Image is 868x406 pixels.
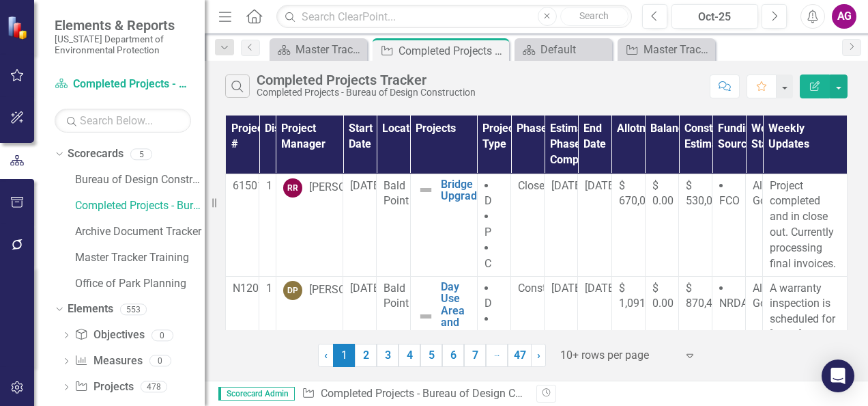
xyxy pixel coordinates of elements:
span: Closeout [518,179,560,192]
span: › [537,349,540,362]
span: $ 0.00 [652,282,674,310]
span: Search [579,10,609,21]
img: Not Defined [418,308,434,325]
a: Objectives [74,327,144,343]
td: Double-Click to Edit [679,276,712,379]
span: Scorecard Admin [218,387,295,401]
td: Double-Click to Edit [746,174,763,276]
a: Completed Projects - Bureau of Design Construction [321,387,570,400]
span: All Go [753,282,766,310]
a: 2 [355,344,377,367]
td: Double-Click to Edit Right Click for Context Menu [410,174,477,276]
td: Double-Click to Edit [611,174,645,276]
td: Double-Click to Edit [259,174,276,276]
td: Double-Click to Edit [377,276,410,379]
span: Bald Point [384,179,409,208]
a: Scorecards [68,146,124,162]
span: FCO [719,194,740,207]
div: 0 [151,329,173,341]
span: Construction [518,282,579,295]
span: NRDA [719,297,748,310]
td: Double-Click to Edit [578,174,611,276]
td: Double-Click to Edit [226,276,259,379]
div: Completed Projects - Bureau of Design Construction [257,87,476,98]
td: Double-Click to Edit [645,276,678,379]
span: 1 [266,179,272,192]
span: 1 [333,344,355,367]
a: Bridge Upgrades [441,178,489,202]
span: Elements & Reports [55,17,191,33]
div: [PERSON_NAME] [309,180,391,195]
input: Search Below... [55,109,191,133]
div: RR [283,178,302,198]
button: Search [560,7,628,26]
div: Open Intercom Messenger [822,360,854,392]
a: Projects [74,379,133,395]
p: A warranty inspection is scheduled for [DATE]. [770,281,840,343]
img: ClearPoint Strategy [6,14,32,40]
span: [DATE] [350,179,382,192]
div: Completed Projects Tracker [399,42,506,59]
a: Master Tracker - TRAINING [621,41,712,58]
span: P [484,328,491,341]
a: Bureau of Design Construction [75,172,205,188]
a: Elements [68,301,113,317]
a: Master Tracker Training [75,250,205,266]
p: Project completed and in close out. Currently processing final invoices. [770,178,840,272]
span: $ 1,091,866.00 [619,282,681,310]
a: 4 [399,344,420,367]
div: Default [540,41,609,58]
a: Measures [74,353,142,369]
td: Double-Click to Edit [276,276,343,379]
div: 0 [149,355,171,367]
span: Bald Point [384,282,409,310]
a: 47 [508,344,532,367]
span: All Go [753,179,766,208]
span: $ 0.00 [652,179,674,208]
td: Double-Click to Edit [343,276,377,379]
span: 1 [266,282,272,295]
td: Double-Click to Edit [477,276,510,379]
td: Double-Click to Edit [259,276,276,379]
a: 5 [420,344,442,367]
td: Double-Click to Edit [746,276,763,379]
td: Double-Click to Edit [578,276,611,379]
td: Double-Click to Edit [712,174,746,276]
td: Double-Click to Edit [545,276,578,379]
td: Double-Click to Edit [545,174,578,276]
td: Double-Click to Edit [276,174,343,276]
a: 7 [464,344,486,367]
td: Double-Click to Edit [679,174,712,276]
span: [DATE] [551,282,583,295]
a: Office of Park Planning [75,276,205,292]
span: [DATE] [585,282,617,295]
span: D [484,297,492,310]
input: Search ClearPoint... [276,5,632,29]
button: Oct-25 [671,4,758,29]
div: Master Tracker - TRAINING [643,41,712,58]
a: Default [518,41,609,58]
a: 6 [442,344,464,367]
td: Double-Click to Edit [477,174,510,276]
td: Double-Click to Edit [763,174,848,276]
td: Double-Click to Edit [645,174,678,276]
div: Master Tracker [295,41,364,58]
td: Double-Click to Edit [511,276,545,379]
div: 478 [141,381,167,393]
div: Completed Projects Tracker [257,72,476,87]
td: Double-Click to Edit [511,174,545,276]
div: DP [283,281,302,300]
span: P [484,226,491,239]
span: [DATE] [350,282,382,295]
span: $ 530,000.00 [686,179,740,208]
div: [PERSON_NAME] [309,282,391,298]
span: ‹ [324,349,328,362]
span: $ 670,000.00 [619,179,673,208]
td: Double-Click to Edit Right Click for Context Menu [410,276,477,379]
div: 5 [130,148,152,160]
button: AG [832,4,856,29]
span: [DATE] [551,179,583,192]
div: » » [302,386,526,402]
span: C [484,257,491,270]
